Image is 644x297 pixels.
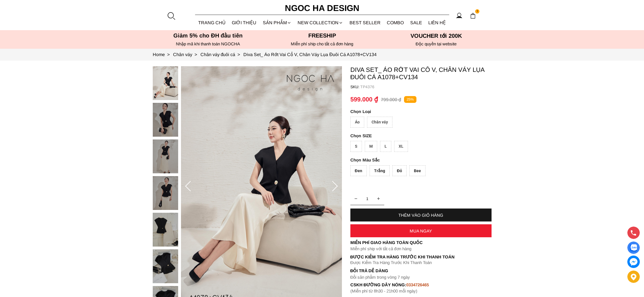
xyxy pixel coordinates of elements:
img: Diva Set_ Áo Rớt Vai Cổ V, Chân Váy Lụa Đuôi Cá A1078+CV134_mini_0 [153,66,178,100]
span: > [235,52,242,57]
h6: SKU: [350,85,360,89]
img: Display image [630,244,637,251]
a: Combo [384,15,407,30]
div: S [350,141,362,152]
h6: MIễn phí ship cho tất cả đơn hàng [267,41,377,46]
a: Display image [627,241,640,254]
a: Ngoc Ha Design [280,1,364,15]
a: TRANG CHỦ [195,15,229,30]
h6: Độc quyền tại website [381,41,492,46]
p: Màu Sắc [350,158,476,163]
div: Áo [350,117,364,128]
font: cskh đường dây nóng: [350,282,407,287]
span: > [192,52,199,57]
a: Link to Home [153,52,173,57]
p: Được Kiểm Tra Hàng Trước Khi Thanh Toán [350,254,492,260]
p: SIZE [350,133,492,138]
img: Diva Set_ Áo Rớt Vai Cổ V, Chân Váy Lụa Đuôi Cá A1078+CV134_mini_4 [153,213,178,247]
img: img-CART-ICON-ksit0nf1 [470,13,476,19]
a: messenger [627,256,640,268]
p: 25% [404,96,416,103]
div: L [380,141,391,152]
img: Diva Set_ Áo Rớt Vai Cổ V, Chân Váy Lụa Đuôi Cá A1078+CV134_mini_1 [153,103,178,137]
a: SALE [407,15,425,30]
span: 1 [475,9,480,14]
img: Diva Set_ Áo Rớt Vai Cổ V, Chân Váy Lụa Đuôi Cá A1078+CV134_mini_3 [153,176,178,210]
p: 799.000 ₫ [381,97,401,102]
div: Bee [409,165,425,176]
p: TP4376 [360,85,492,89]
div: SẢN PHẨM [260,15,295,30]
a: Link to Diva Set_ Áo Rớt Vai Cổ V, Chân Váy Lụa Đuôi Cá A1078+CV134 [243,52,377,57]
font: 0334726465 [406,282,429,287]
font: Nhập mã khi thanh toán NGOCHA [176,41,240,46]
input: Quantity input [350,193,384,204]
p: Được Kiểm Tra Hàng Trước Khi Thanh Toán [350,260,492,265]
h6: Đổi trả dễ dàng [350,268,492,273]
div: M [365,141,377,152]
div: Đỏ [392,165,407,176]
div: Đen [350,165,367,176]
a: LIÊN HỆ [425,15,449,30]
font: Miễn phí giao hàng toàn quốc [350,240,423,245]
img: Diva Set_ Áo Rớt Vai Cổ V, Chân Váy Lụa Đuôi Cá A1078+CV134_mini_2 [153,139,178,173]
font: Đổi sản phẩm trong vòng 7 ngày [350,275,410,280]
a: GIỚI THIỆU [229,15,260,30]
a: BEST SELLER [346,15,384,30]
a: Link to Chân váy [173,52,200,57]
a: Link to Chân váy đuôi cá [200,52,244,57]
p: Diva Set_ Áo Rớt Vai Cổ V, Chân Váy Lụa Đuôi Cá A1078+CV134 [350,66,492,81]
div: THÊM VÀO GIỎ HÀNG [350,213,492,218]
div: MUA NGAY [350,229,492,233]
font: (Miễn phí từ 8h30 - 21h00 mỗi ngày) [350,289,417,293]
div: XL [394,141,408,152]
font: Freeship [308,32,336,39]
p: Loại [350,109,476,114]
font: Giảm 5% cho ĐH đầu tiên [173,32,243,39]
p: 599.000 ₫ [350,96,378,103]
a: NEW COLLECTION [294,15,346,30]
div: Chân váy [367,117,392,128]
font: Miễn phí ship với tất cả đơn hàng [350,246,411,251]
div: Trắng [370,165,390,176]
h5: VOUCHER tới 200K [381,32,492,39]
img: Diva Set_ Áo Rớt Vai Cổ V, Chân Váy Lụa Đuôi Cá A1078+CV134_mini_5 [153,249,178,283]
span: > [165,52,172,57]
